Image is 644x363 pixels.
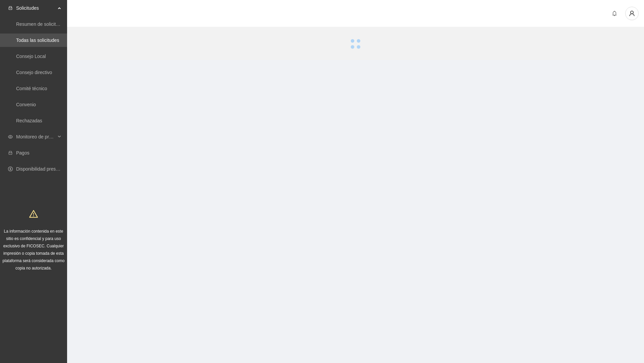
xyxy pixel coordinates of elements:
span: bell [609,11,620,16]
span: eye [8,134,13,139]
span: inbox [8,6,13,10]
button: bell [609,8,620,19]
a: Comité técnico [16,86,47,91]
a: Resumen de solicitudes por aprobar [16,21,92,27]
a: Pagos [16,150,30,156]
span: Solicitudes [16,1,56,15]
span: user [626,10,638,16]
a: Disponibilidad presupuestal [16,166,73,172]
button: user [625,7,639,20]
a: Consejo directivo [16,70,52,75]
a: Consejo Local [16,54,46,59]
a: Rechazadas [16,118,42,123]
span: warning [29,209,38,218]
span: La información contenida en este sitio es confidencial y para uso exclusivo de FICOSEC. Cualquier... [3,229,65,270]
a: Convenio [16,102,36,107]
span: Monitoreo de proyectos [16,130,56,143]
a: Todas las solicitudes [16,38,59,43]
